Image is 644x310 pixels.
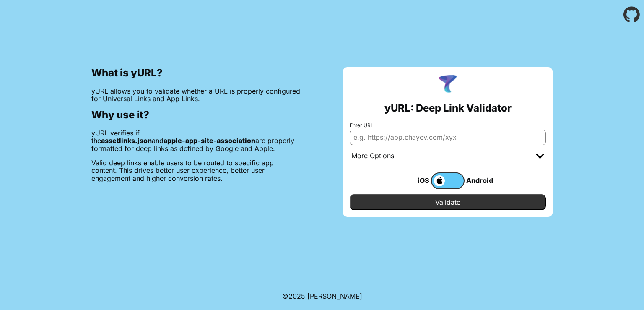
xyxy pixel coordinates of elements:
[164,136,255,145] b: apple-app-site-association
[465,175,498,186] div: Android
[350,194,546,210] input: Validate
[307,292,362,300] a: Michael Ibragimchayev's Personal Site
[91,159,301,182] p: Valid deep links enable users to be routed to specific app content. This drives better user exper...
[282,282,362,310] footer: ©
[91,67,301,79] h2: What is yURL?
[91,129,301,152] p: yURL verifies if the and are properly formatted for deep links as defined by Google and Apple.
[91,87,301,103] p: yURL allows you to validate whether a URL is properly configured for Universal Links and App Links.
[288,292,305,300] span: 2025
[536,154,544,159] img: chevron
[350,122,546,128] label: Enter URL
[437,74,459,96] img: yURL Logo
[350,130,546,145] input: e.g. https://app.chayev.com/xyx
[351,152,394,160] div: More Options
[384,102,512,114] h2: yURL: Deep Link Validator
[91,109,301,121] h2: Why use it?
[101,136,152,145] b: assetlinks.json
[397,175,431,186] div: iOS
